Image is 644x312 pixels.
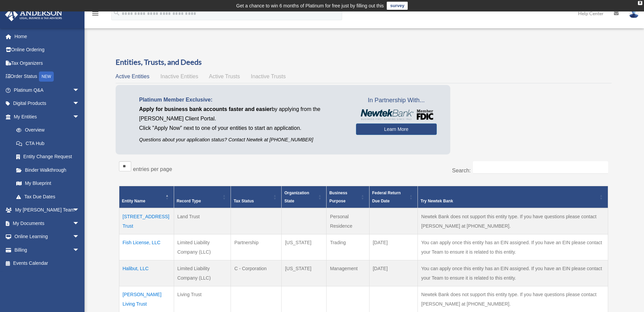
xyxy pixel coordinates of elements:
img: Anderson Advisors Platinum Portal [3,8,64,21]
p: Click "Apply Now" next to one of your entities to start an application. [139,123,346,133]
span: In Partnership With... [356,95,437,106]
div: NEW [39,72,54,82]
a: Online Ordering [5,43,90,57]
a: Events Calendar [5,257,90,270]
td: Land Trust [174,208,231,234]
a: Home [5,30,90,43]
td: You can apply once this entity has an EIN assigned. If you have an EIN please contact your Team t... [418,234,608,260]
td: [DATE] [369,234,418,260]
span: arrow_drop_down [73,230,86,244]
span: Inactive Trusts [251,74,286,79]
a: Tax Due Dates [9,190,86,203]
a: Entity Change Request [9,150,86,164]
span: Entity Name [122,199,145,203]
a: My Entitiesarrow_drop_down [5,110,86,123]
span: Business Purpose [329,191,347,203]
a: My [PERSON_NAME] Teamarrow_drop_down [5,203,90,217]
a: My Blueprint [9,177,86,190]
th: Federal Return Due Date: Activate to sort [369,186,418,208]
td: Limited Liability Company (LLC) [174,234,231,260]
a: Learn More [356,123,437,135]
a: Overview [9,123,83,137]
a: CTA Hub [9,137,86,150]
a: Digital Productsarrow_drop_down [5,97,90,110]
i: menu [91,9,99,18]
th: Business Purpose: Activate to sort [327,186,369,208]
div: Get a chance to win 6 months of Platinum for free just by filling out this [236,2,384,10]
span: Apply for business bank accounts faster and easier [139,106,272,112]
span: Organization State [284,191,309,203]
span: arrow_drop_down [73,203,86,217]
td: [STREET_ADDRESS] Trust [119,208,174,234]
td: Partnership [231,234,282,260]
div: close [638,1,642,5]
a: My Documentsarrow_drop_down [5,217,90,230]
span: Inactive Entities [160,74,198,79]
label: Search: [452,168,471,173]
a: Binder Walkthrough [9,163,86,177]
a: Platinum Q&Aarrow_drop_down [5,83,90,97]
p: by applying from the [PERSON_NAME] Client Portal. [139,105,346,123]
td: Management [327,260,369,286]
p: Platinum Member Exclusive: [139,95,346,105]
th: Organization State: Activate to sort [282,186,327,208]
a: Tax Organizers [5,56,90,70]
img: NewtekBankLogoSM.png [359,109,433,120]
span: arrow_drop_down [73,243,86,257]
span: arrow_drop_down [73,83,86,97]
div: Try Newtek Bank [421,197,597,205]
img: User Pic [629,8,639,18]
a: Billingarrow_drop_down [5,243,90,257]
td: Trading [327,234,369,260]
td: Fish License, LLC [119,234,174,260]
h3: Entities, Trusts, and Deeds [116,57,612,67]
a: Order StatusNEW [5,70,90,84]
span: Federal Return Due Date [372,191,401,203]
span: Record Type [177,199,201,203]
span: Tax Status [234,199,254,203]
td: Limited Liability Company (LLC) [174,260,231,286]
td: [US_STATE] [282,260,327,286]
a: Online Learningarrow_drop_down [5,230,90,244]
td: Personal Residence [327,208,369,234]
td: [DATE] [369,260,418,286]
a: menu [91,12,99,18]
th: Entity Name: Activate to invert sorting [119,186,174,208]
span: arrow_drop_down [73,97,86,111]
th: Tax Status: Activate to sort [231,186,282,208]
span: arrow_drop_down [73,110,86,124]
td: You can apply once this entity has an EIN assigned. If you have an EIN please contact your Team t... [418,260,608,286]
i: search [113,9,120,17]
p: Questions about your application status? Contact Newtek at [PHONE_NUMBER] [139,136,346,144]
td: Newtek Bank does not support this entity type. If you have questions please contact [PERSON_NAME]... [418,208,608,234]
td: C - Corporation [231,260,282,286]
th: Try Newtek Bank : Activate to sort [418,186,608,208]
td: [US_STATE] [282,234,327,260]
label: entries per page [133,166,172,172]
th: Record Type: Activate to sort [174,186,231,208]
span: arrow_drop_down [73,217,86,230]
span: Active Trusts [209,74,240,79]
span: Active Entities [116,74,149,79]
a: survey [387,2,408,10]
td: Halibut, LLC [119,260,174,286]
